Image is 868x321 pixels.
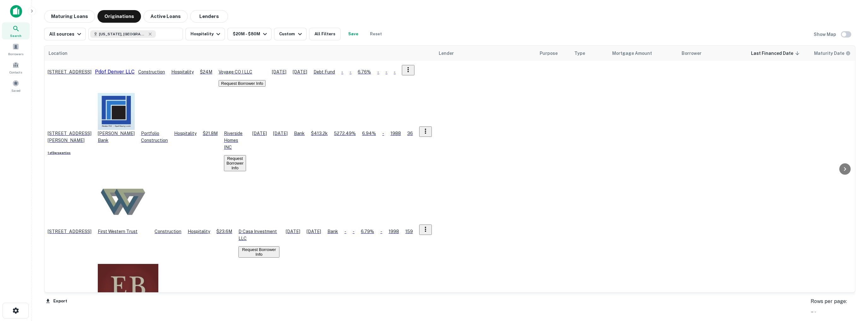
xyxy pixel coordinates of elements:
button: Save your search to get updates of matches that match your search criteria. [343,28,363,40]
span: Search [10,33,21,38]
p: Voyage CO I LLC [219,68,266,75]
p: [STREET_ADDRESS] [48,68,91,75]
p: [DATE] [286,228,300,235]
th: Borrower [678,46,747,61]
div: Maturity dates displayed may be estimated. Please contact the lender for the most accurate maturi... [814,50,851,57]
p: $23.6M [216,228,232,235]
p: [DATE] [273,130,288,137]
a: Saved [2,77,30,94]
button: Request Borrower Info [219,80,266,87]
th: Location [44,46,435,61]
p: $24M [200,68,212,75]
p: [DATE] [252,130,267,137]
h6: Show Map [814,31,837,38]
p: - [380,228,382,235]
a: Search [2,22,30,39]
h6: 1 of 3 properties [48,151,91,155]
span: 5272.49% [334,131,356,136]
span: - [353,229,355,234]
img: picture [98,93,135,130]
span: Last Financed Date [751,50,801,57]
th: Type [571,46,608,61]
button: Custom [274,28,306,40]
span: Borrowers [8,51,23,56]
p: Riverside Homes INC [224,130,246,151]
span: Saved [11,88,21,93]
iframe: Chat Widget [836,271,868,301]
button: All sources [44,28,86,40]
span: Borrower [682,50,701,57]
div: This loan purpose was for construction [138,68,165,75]
div: 50 [811,310,855,318]
span: Maturity dates displayed may be estimated. Please contact the lender for the most accurate maturi... [814,50,859,57]
div: This loan purpose was for construction [155,228,181,235]
p: - [341,68,343,75]
p: [STREET_ADDRESS] [48,228,91,235]
button: Export [44,296,69,306]
p: - [344,228,346,235]
span: Type [574,50,593,57]
button: All Filters [309,28,341,40]
th: Purpose [536,46,571,61]
button: Hospitality [185,28,225,40]
th: Mortgage Amount [608,46,678,61]
span: Location [48,50,76,57]
span: [US_STATE], [GEOGRAPHIC_DATA] [99,31,146,37]
p: 1998 [389,228,399,235]
span: Lender [439,50,454,57]
p: 6.79% [361,228,374,235]
a: Contacts [2,59,30,76]
button: Request Borrower Info [238,246,279,258]
button: $20M - $80M [227,28,272,40]
div: First Western Trust [98,178,148,235]
img: capitalize-icon.png [10,5,22,18]
p: $413.2k [311,130,328,137]
span: Contacts [9,70,22,75]
span: Purpose [540,50,566,57]
div: All sources [49,30,83,38]
button: Originations [97,10,141,23]
p: 6.76% [358,68,371,75]
p: 159 [405,228,413,235]
p: - [382,130,384,137]
p: 1988 [390,130,401,137]
button: Lenders [190,10,228,23]
p: Bank [294,130,305,137]
p: Bank [327,228,338,235]
img: picture [98,178,148,228]
button: Request Borrower Info [224,155,246,171]
p: Hospitality [174,130,196,137]
p: Hospitality [188,228,210,235]
div: [PERSON_NAME] Bank [98,93,135,144]
button: Maturing Loans [44,10,95,23]
p: [STREET_ADDRESS][PERSON_NAME] [48,130,91,144]
div: This loan purpose was for construction [141,137,168,144]
th: Last Financed Date [747,46,810,61]
p: Pdof Denver LLC [95,68,135,76]
p: 6.94% [362,130,376,137]
p: [DATE] [293,68,307,75]
p: $21.8M [203,130,218,137]
span: Mortgage Amount [612,50,660,57]
span: - [349,69,351,74]
p: Debt Fund [314,68,335,75]
p: [DATE] [307,228,321,235]
button: Active Loans [144,10,188,23]
p: - [394,68,396,75]
div: Custom [279,30,303,38]
p: - [385,68,387,75]
div: This is a portfolio loan with 3 properties [141,130,168,137]
a: Borrowers [2,41,30,58]
h6: Maturity Date [814,50,844,57]
p: Rows per page: [811,298,855,305]
p: 36 [407,130,413,137]
button: Reset [366,28,386,40]
th: Lender [435,46,536,61]
p: D Casa Investment LLC [238,228,279,242]
p: Hospitality [171,68,194,75]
